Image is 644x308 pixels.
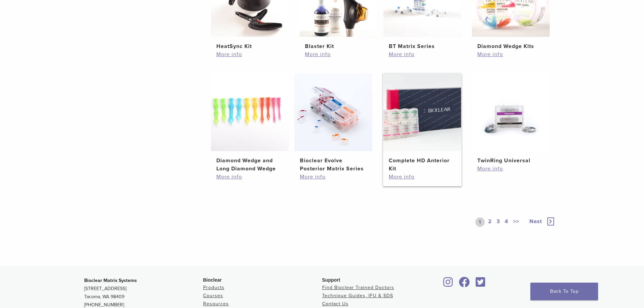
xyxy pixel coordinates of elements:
[216,42,283,50] h2: HeatSync Kit
[322,301,349,307] a: Contact Us
[457,281,472,288] a: Bioclear
[203,293,223,299] a: Courses
[211,73,289,173] a: Diamond Wedge and Long Diamond WedgeDiamond Wedge and Long Diamond Wedge
[389,50,456,58] a: More info
[294,73,373,173] a: Bioclear Evolve Posterior Matrix SeriesBioclear Evolve Posterior Matrix Series
[441,281,455,288] a: Bioclear
[477,50,544,58] a: More info
[300,157,367,173] h2: Bioclear Evolve Posterior Matrix Series
[472,73,550,151] img: TwinRing Universal
[389,173,456,181] a: More info
[294,73,372,151] img: Bioclear Evolve Posterior Matrix Series
[383,73,461,151] img: Complete HD Anterior Kit
[530,283,598,300] a: Back To Top
[305,42,372,50] h2: Blaster Kit
[203,277,222,283] span: Bioclear
[305,50,372,58] a: More info
[512,217,521,227] a: >>
[216,50,283,58] a: More info
[84,278,137,283] strong: Bioclear Matrix Systems
[529,218,542,225] span: Next
[475,217,485,227] a: 1
[503,217,510,227] a: 4
[216,157,283,173] h2: Diamond Wedge and Long Diamond Wedge
[487,217,493,227] a: 2
[211,73,289,151] img: Diamond Wedge and Long Diamond Wedge
[203,285,224,290] a: Products
[472,73,550,165] a: TwinRing UniversalTwinRing Universal
[383,73,462,173] a: Complete HD Anterior KitComplete HD Anterior Kit
[477,42,544,50] h2: Diamond Wedge Kits
[322,293,393,299] a: Technique Guides, IFU & SDS
[477,157,544,165] h2: TwinRing Universal
[322,285,394,290] a: Find Bioclear Trained Doctors
[495,217,501,227] a: 3
[389,157,456,173] h2: Complete HD Anterior Kit
[203,301,229,307] a: Resources
[216,173,283,181] a: More info
[477,165,544,173] a: More info
[389,42,456,50] h2: BT Matrix Series
[300,173,367,181] a: More info
[474,281,488,288] a: Bioclear
[322,277,340,283] span: Support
